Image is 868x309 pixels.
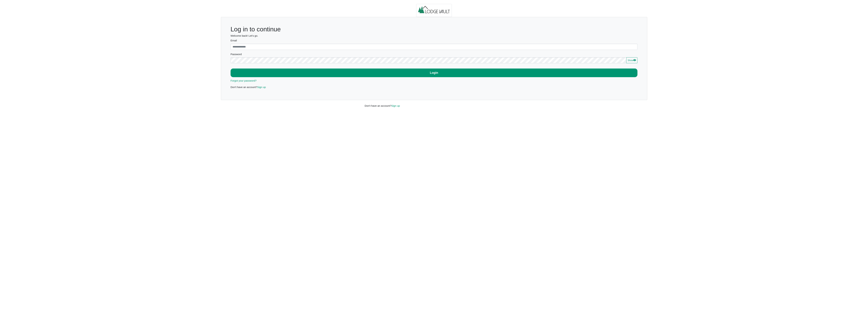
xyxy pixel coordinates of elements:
[633,59,636,61] svg: eye fill
[231,79,257,82] a: Forgot your password?
[391,104,400,107] a: Sign up
[231,39,638,43] label: Email
[231,34,638,37] h6: Welcome back! Let's go.
[362,100,506,108] div: Don't have an account?
[231,85,638,89] p: Don't have an account?
[416,4,452,17] img: logo.2b93711c.jpg
[626,57,637,63] button: Showeye fill
[231,69,638,77] button: Login
[231,52,638,57] legend: Password
[257,86,266,89] a: Sign up
[231,25,638,33] h1: Log in to continue
[430,71,438,74] b: Login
